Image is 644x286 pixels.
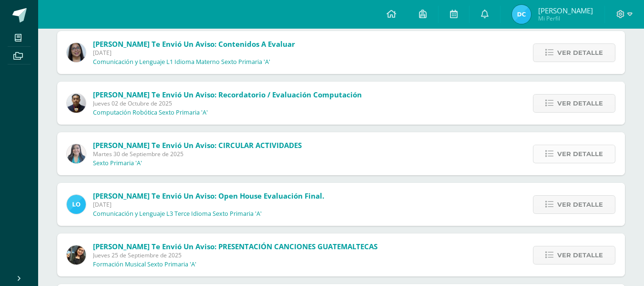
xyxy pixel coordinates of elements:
span: [PERSON_NAME] [538,6,593,15]
p: Computación Robótica Sexto Primaria 'A' [93,109,208,117]
span: [DATE] [93,201,324,209]
p: Sexto Primaria 'A' [93,159,142,167]
span: [PERSON_NAME] te envió un aviso: Open House Evaluación Final. [93,191,324,201]
span: Jueves 25 de Septiembre de 2025 [93,251,378,259]
span: [PERSON_NAME] te envió un aviso: Contenidos a evaluar [93,39,295,49]
span: Ver detalle [557,196,603,213]
img: 90c3bb5543f2970d9a0839e1ce488333.png [67,43,86,62]
span: [PERSON_NAME] te envió un aviso: CIRCULAR ACTIVIDADES [93,140,302,150]
span: Jueves 02 de Octubre de 2025 [93,99,362,107]
p: Formación Musical Sexto Primaria 'A' [93,261,196,268]
span: [PERSON_NAME] te envió un aviso: PRESENTACIÓN CANCIONES GUATEMALTECAS [93,242,378,251]
span: [DATE] [93,49,295,57]
img: be92b6c484970536b82811644e40775c.png [67,144,86,163]
p: Comunicación y Lenguaje L1 Idioma Materno Sexto Primaria 'A' [93,58,270,66]
p: Comunicación y Lenguaje L3 Terce Idioma Sexto Primaria 'A' [93,210,262,218]
span: Ver detalle [557,246,603,264]
span: Martes 30 de Septiembre de 2025 [93,150,302,158]
span: Ver detalle [557,145,603,163]
img: bee59b59740755476ce24ece7b326715.png [67,195,86,214]
span: Ver detalle [557,44,603,62]
span: Ver detalle [557,95,603,112]
img: 06c843b541221984c6119e2addf5fdcd.png [512,5,531,24]
img: 63b025e05e2674fa2c4b68c162dd1c4e.png [67,94,86,113]
span: [PERSON_NAME] te envió un aviso: Recordatorio / Evaluación Computación [93,90,362,99]
img: afbb90b42ddb8510e0c4b806fbdf27cc.png [67,245,86,265]
span: Mi Perfil [538,14,593,22]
